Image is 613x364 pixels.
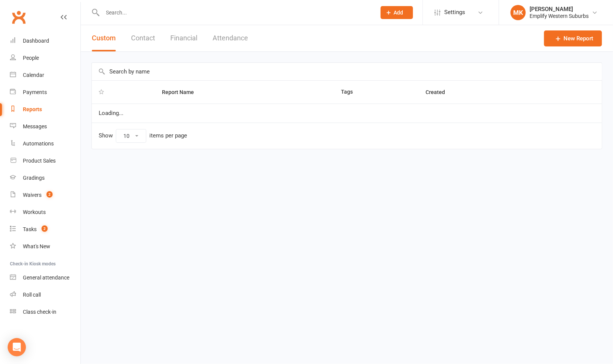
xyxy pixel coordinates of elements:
div: Automations [23,140,54,147]
span: Settings [444,4,465,21]
div: MK [511,5,526,20]
div: Gradings [23,175,45,181]
a: Clubworx [9,8,28,27]
div: People [23,55,39,61]
button: Custom [92,25,116,51]
button: Attendance [213,25,248,51]
a: Automations [10,135,80,152]
a: Dashboard [10,32,80,49]
div: Roll call [23,292,41,298]
button: Contact [131,25,155,51]
a: Reports [10,101,80,118]
span: Add [394,10,403,16]
div: Show [99,129,187,143]
a: Class kiosk mode [10,303,80,321]
a: Workouts [10,204,80,221]
a: People [10,49,80,67]
td: Loading... [92,104,602,123]
div: [PERSON_NAME] [530,6,589,13]
a: Messages [10,118,80,135]
a: What's New [10,238,80,255]
div: Calendar [23,72,44,78]
div: Waivers [23,192,42,198]
input: Search by name [92,63,602,80]
a: Calendar [10,67,80,84]
button: Financial [170,25,197,51]
div: Messages [23,123,47,129]
div: Product Sales [23,158,56,164]
span: Created [426,89,453,95]
a: Product Sales [10,152,80,169]
a: Roll call [10,286,80,303]
a: Tasks 2 [10,221,80,238]
button: Add [381,6,413,19]
a: Gradings [10,169,80,187]
div: Payments [23,89,47,95]
div: Open Intercom Messenger [8,338,26,356]
a: Waivers 2 [10,187,80,204]
div: What's New [23,243,50,249]
div: Reports [23,106,42,112]
div: Tasks [23,226,37,232]
input: Search... [100,7,371,18]
a: General attendance kiosk mode [10,269,80,286]
div: General attendance [23,275,69,281]
th: Tags [334,81,419,104]
div: items per page [149,133,187,139]
span: 2 [46,191,53,198]
span: Report Name [162,89,202,95]
a: New Report [544,30,602,46]
div: Class check-in [23,309,56,315]
button: Created [426,88,453,97]
span: 2 [42,225,48,232]
div: Emplify Western Suburbs [530,13,589,19]
a: Payments [10,84,80,101]
div: Dashboard [23,38,49,44]
div: Workouts [23,209,46,215]
button: Report Name [162,88,202,97]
